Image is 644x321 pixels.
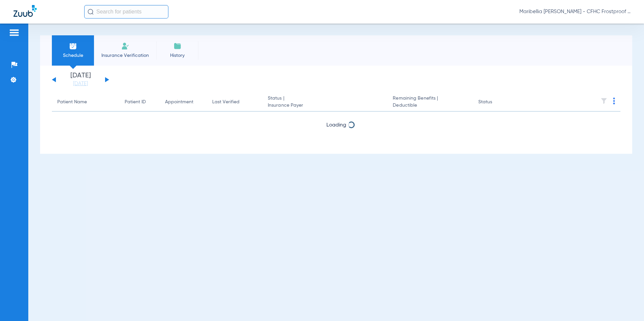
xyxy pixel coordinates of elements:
[212,99,257,106] div: Last Verified
[125,99,146,106] div: Patient ID
[473,93,518,112] th: Status
[9,29,20,37] img: hamburger-icon
[99,52,151,59] span: Insurance Verification
[88,9,94,15] img: Search Icon
[165,99,201,106] div: Appointment
[519,8,631,15] span: Maribellia [PERSON_NAME] - CFHC Frostproof Dental
[57,99,114,106] div: Patient Name
[69,42,77,50] img: Schedule
[268,102,382,109] span: Insurance Payer
[387,93,473,112] th: Remaining Benefits |
[173,42,182,50] img: History
[613,98,615,104] img: group-dot-blue.svg
[57,99,87,106] div: Patient Name
[262,93,387,112] th: Status |
[60,72,101,87] li: [DATE]
[60,80,101,87] a: [DATE]
[326,122,346,128] span: Loading
[84,5,168,19] input: Search for patients
[121,42,129,50] img: Manual Insurance Verification
[13,5,37,17] img: Zuub Logo
[125,99,154,106] div: Patient ID
[601,98,607,104] img: filter.svg
[165,99,193,106] div: Appointment
[212,99,239,106] div: Last Verified
[393,102,467,109] span: Deductible
[161,52,193,59] span: History
[57,52,89,59] span: Schedule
